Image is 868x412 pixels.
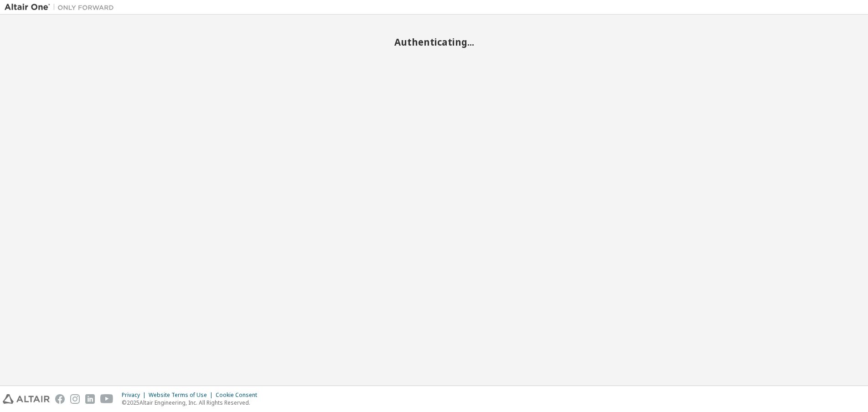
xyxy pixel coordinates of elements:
img: linkedin.svg [85,394,95,404]
div: Website Terms of Use [149,391,216,399]
p: © 2025 Altair Engineering, Inc. All Rights Reserved. [122,399,263,407]
div: Privacy [122,391,149,399]
img: facebook.svg [55,394,65,404]
div: Cookie Consent [216,391,263,399]
h2: Authenticating... [5,36,863,48]
img: altair_logo.svg [3,394,50,404]
img: Altair One [5,3,119,12]
img: instagram.svg [70,394,80,404]
img: youtube.svg [100,394,114,404]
